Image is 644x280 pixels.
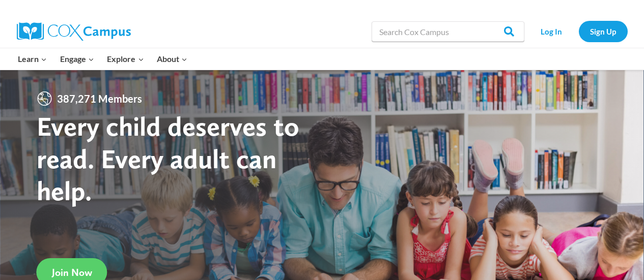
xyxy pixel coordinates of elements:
[12,48,194,70] nav: Primary Navigation
[529,21,628,42] nav: Secondary Navigation
[60,52,94,66] span: Engage
[579,21,628,42] a: Sign Up
[157,52,187,66] span: About
[37,110,299,207] strong: Every child deserves to read. Every adult can help.
[17,22,131,41] img: Cox Campus
[372,21,524,42] input: Search Cox Campus
[53,90,146,107] span: 387,271 Members
[52,266,92,278] span: Join Now
[107,52,144,66] span: Explore
[529,21,574,42] a: Log In
[18,52,47,66] span: Learn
